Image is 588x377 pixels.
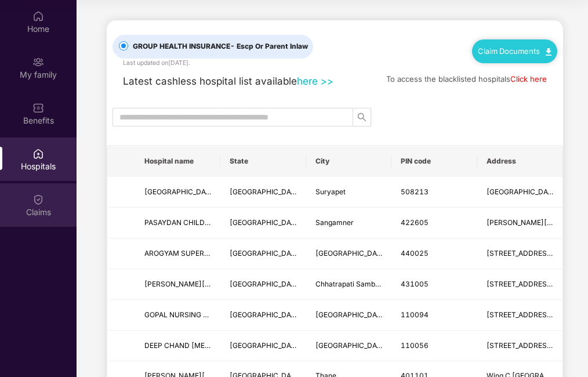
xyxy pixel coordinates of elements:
td: Chhatrapati Sambhajinagar [306,269,391,300]
span: [GEOGRAPHIC_DATA] [315,341,388,350]
td: Plot No.11 Sarve No.3/4 Beed by pass Satara parisar Mustafabad, Amdar Road Satara Parisar Session... [477,269,562,300]
span: [GEOGRAPHIC_DATA] [230,187,302,196]
span: Latest cashless hospital list available [123,75,297,87]
th: Hospital name [135,146,220,177]
td: Delhi [220,331,306,361]
span: [GEOGRAPHIC_DATA] [230,280,302,288]
td: Andhra Pradesh [220,177,306,208]
img: svg+xml;base64,PHN2ZyB4bWxucz0iaHR0cDovL3d3dy53My5vcmcvMjAwMC9zdmciIHdpZHRoPSIxMC40IiBoZWlnaHQ9Ij... [546,48,551,56]
th: PIN code [391,146,477,177]
span: [GEOGRAPHIC_DATA] [315,310,388,319]
td: B-1, Jyoti Nagar, Loni Road [477,300,562,331]
button: search [353,108,371,126]
span: [GEOGRAPHIC_DATA] [230,310,302,319]
th: City [306,146,391,177]
span: 422605 [401,218,429,227]
img: svg+xml;base64,PHN2ZyBpZD0iSG9tZSIgeG1sbnM9Imh0dHA6Ly93d3cudzMub3JnLzIwMDAvc3ZnIiB3aWR0aD0iMjAiIG... [32,10,44,22]
span: AROGYAM SUPER SPECIALITY HOSPITAL [144,249,282,258]
td: Sangamner [306,208,391,238]
img: svg+xml;base64,PHN2ZyB3aWR0aD0iMjAiIGhlaWdodD0iMjAiIHZpZXdCb3g9IjAgMCAyMCAyMCIgZmlsbD0ibm9uZSIgeG... [32,56,44,68]
th: State [220,146,306,177]
span: [GEOGRAPHIC_DATA] [144,187,217,196]
span: [GEOGRAPHIC_DATA] [230,341,302,350]
span: Address [487,157,553,166]
span: 431005 [401,280,429,288]
span: [PERSON_NAME][GEOGRAPHIC_DATA] Arthroscopy & Orthopedic Superspeciality Center [144,280,438,288]
td: B-16, Pillar No. 227, Main Rohtak Road [477,331,562,361]
span: 110056 [401,341,429,350]
span: [STREET_ADDRESS] [487,341,554,350]
div: Last updated on [DATE] . [123,59,190,68]
th: Address [477,146,562,177]
td: Nagpur [306,238,391,269]
span: Suryapet [315,187,346,196]
a: Click here [510,74,547,84]
span: [GEOGRAPHIC_DATA] [315,249,388,258]
span: [GEOGRAPHIC_DATA] [230,218,302,227]
span: 110094 [401,310,429,319]
span: 440025 [401,249,429,258]
a: here >> [297,75,333,87]
td: PASAYDAN CHILDRENS CLINIC AND NURSING HOME [135,208,220,238]
td: Shri Swami Samarth Hospital Arthroscopy & Orthopedic Superspeciality Center [135,269,220,300]
td: NEO CHILDRENS HOSPITAL [135,177,220,208]
img: svg+xml;base64,PHN2ZyBpZD0iQ2xhaW0iIHhtbG5zPSJodHRwOi8vd3d3LnczLm9yZy8yMDAwL3N2ZyIgd2lkdGg9IjIwIi... [32,194,44,205]
td: Maharashtra [220,238,306,269]
span: 508213 [401,187,429,196]
img: svg+xml;base64,PHN2ZyBpZD0iQmVuZWZpdHMiIHhtbG5zPSJodHRwOi8vd3d3LnczLm9yZy8yMDAwL3N2ZyIgd2lkdGg9Ij... [32,102,44,114]
span: To access the blacklisted hospitals [386,74,510,84]
td: New Delhi [306,331,391,361]
td: Delhi [220,300,306,331]
td: 34, Sita Nagar, Wardha Road [477,238,562,269]
td: TAJANE MALA NAVIN NAGAR ROAD, [477,208,562,238]
span: [STREET_ADDRESS] [487,249,554,258]
span: [GEOGRAPHIC_DATA] [230,249,302,258]
span: search [353,113,371,122]
td: New Delhi [306,300,391,331]
span: GROUP HEALTH INSURANCE [128,41,313,52]
span: Chhatrapati Sambhajinagar [315,280,406,288]
span: - Escp Or Parent Inlaw [230,42,308,50]
td: DEEP CHAND DIALYSIS CENTRE [135,331,220,361]
td: Suryapet [306,177,391,208]
img: svg+xml;base64,PHN2ZyBpZD0iSG9zcGl0YWxzIiB4bWxucz0iaHR0cDovL3d3dy53My5vcmcvMjAwMC9zdmciIHdpZHRoPS... [32,148,44,159]
td: GOPAL NURSING HOME AND EYE HOSPITAL [135,300,220,331]
td: Maharashtra [220,269,306,300]
a: Claim Documents [478,46,551,56]
span: [STREET_ADDRESS] [487,310,554,319]
span: Sangamner [315,218,354,227]
span: DEEP CHAND [MEDICAL_DATA] CENTRE [144,341,279,350]
td: Maharashtra [220,208,306,238]
span: PASAYDAN CHILDRENS CLINIC AND NURSING HOME [144,218,321,227]
td: AROGYAM SUPER SPECIALITY HOSPITAL [135,238,220,269]
span: Hospital name [144,157,211,166]
td: Lane Beside MNR Hotel, Near Old Hero Honda Showroom MG Rd [477,177,562,208]
span: GOPAL NURSING HOME AND [GEOGRAPHIC_DATA] [144,310,315,319]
